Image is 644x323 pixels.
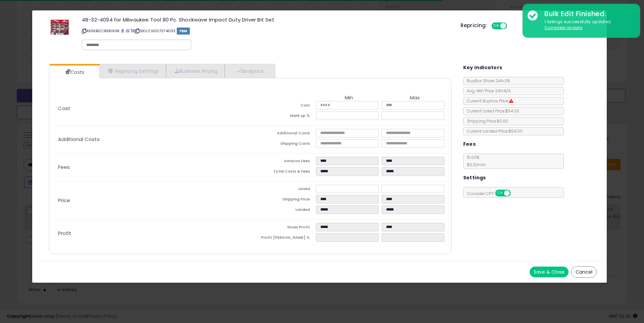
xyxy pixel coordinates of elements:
[509,99,513,103] i: Suppressed Buy Box
[53,165,250,170] p: Fees
[506,23,517,29] span: OFF
[53,137,250,142] p: Additional Costs
[82,17,450,22] h3: 48-32-4094 for Milwaukee Tool 80 Pc. Shockwave Impact Duty Driver Bit Set
[49,65,99,79] a: Costs
[53,231,250,236] p: Profit
[166,64,225,78] a: Business Pricing
[130,28,134,34] a: Your listing only
[53,198,250,203] p: Price
[530,267,569,277] button: Save & Close
[492,23,500,29] span: ON
[250,139,316,150] td: Shipping Costs
[250,223,316,233] td: Gross Profit
[177,28,190,35] span: FBM
[250,205,316,216] td: Landed
[509,190,520,196] span: OFF
[250,185,316,195] td: Listed
[464,162,486,168] span: $0.30 min
[539,9,635,19] div: Bulk Edit Finished.
[100,64,166,78] a: Repricing Settings
[126,28,129,34] a: All offer listings
[50,17,70,37] img: 51PezBO7FfL._SL60_.jpg
[121,28,124,34] a: BuyBox page
[544,25,582,31] u: Complete Update
[463,174,486,182] h5: Settings
[250,233,316,244] td: Profit [PERSON_NAME] %
[571,266,597,278] button: Cancel
[463,63,502,72] h5: Key Indicators
[250,195,316,205] td: Shipping Price
[250,157,316,167] td: Amazon Fees
[250,167,316,178] td: Total Costs & Fees
[250,129,316,139] td: Additional Costs
[382,95,447,101] th: Max
[464,154,486,168] span: 15.00 %
[464,98,513,104] span: Current Buybox Price:
[250,101,316,111] td: Cost
[225,64,274,78] a: Analytics
[461,23,487,28] h5: Repricing:
[464,78,510,84] span: BuyBox Share 24h: 0%
[464,88,511,94] span: Avg. Win Price 24h: N/A
[316,95,382,101] th: Min
[250,111,316,122] td: Mark up %
[464,128,523,134] span: Current Landed Price: $54.00
[53,106,250,111] p: Cost
[464,191,520,196] span: Consider CPT:
[463,140,476,148] h5: Fees
[539,19,635,31] div: 1 listings successfully updated.
[464,118,508,124] span: Shipping Price: $0.00
[82,26,450,36] p: ASIN: B0CN5R199K | SKU: ZG007374033
[496,190,504,196] span: ON
[464,108,519,114] span: Current Listed Price: $54.00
